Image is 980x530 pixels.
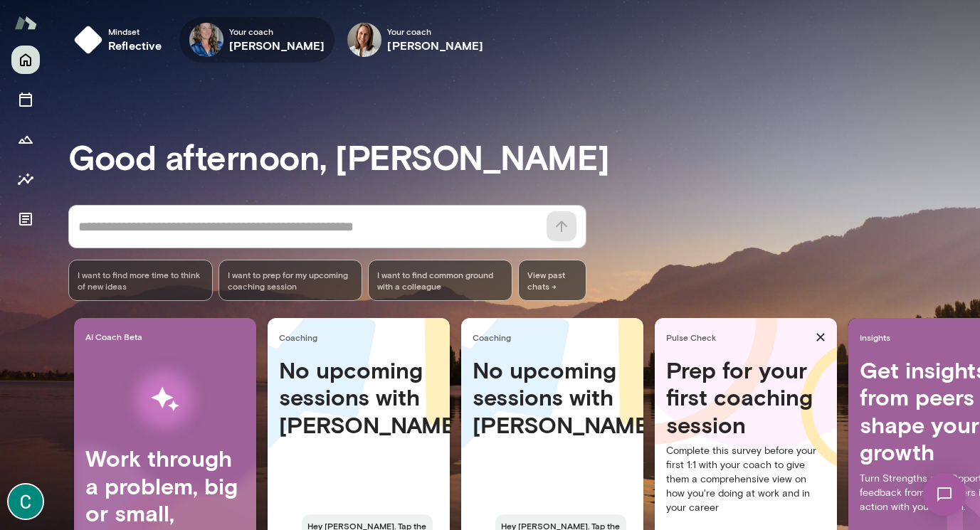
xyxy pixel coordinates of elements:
[666,356,826,438] h4: Prep for your first coaching session
[68,17,174,63] button: Mindsetreflective
[387,26,483,37] span: Your coach
[473,356,632,438] h4: No upcoming sessions with [PERSON_NAME]
[11,205,40,233] button: Documents
[473,332,638,343] span: Coaching
[11,46,40,74] button: Home
[229,37,325,54] h6: [PERSON_NAME]
[387,37,483,54] h6: [PERSON_NAME]
[666,332,810,343] span: Pulse Check
[347,23,381,57] img: Andrea Mayendia
[337,17,493,63] div: Andrea MayendiaYour coach[PERSON_NAME]
[228,269,354,292] span: I want to prep for my upcoming coaching session
[108,37,162,54] h6: reflective
[11,165,40,194] button: Insights
[218,260,363,301] div: I want to prep for my upcoming coaching session
[78,269,204,292] span: I want to find more time to think of new ideas
[108,26,162,37] span: Mindset
[279,332,444,343] span: Coaching
[68,137,980,176] h3: Good afternoon, [PERSON_NAME]
[102,354,228,445] img: AI Workflows
[9,484,43,519] img: Cassie Cunningham
[229,26,325,37] span: Your coach
[68,260,213,301] div: I want to find more time to think of new ideas
[279,356,438,438] h4: No upcoming sessions with [PERSON_NAME]
[377,269,503,292] span: I want to find common ground with a colleague
[11,125,40,154] button: Growth Plan
[179,17,335,63] div: Nicole MenkhoffYour coach[PERSON_NAME]
[518,260,586,301] span: View past chats ->
[368,260,512,301] div: I want to find common ground with a colleague
[11,85,40,114] button: Sessions
[14,9,37,36] img: Mento
[74,26,102,54] img: mindset
[189,23,223,57] img: Nicole Menkhoff
[85,331,251,342] span: AI Coach Beta
[666,444,826,515] p: Complete this survey before your first 1:1 with your coach to give them a comprehensive view on h...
